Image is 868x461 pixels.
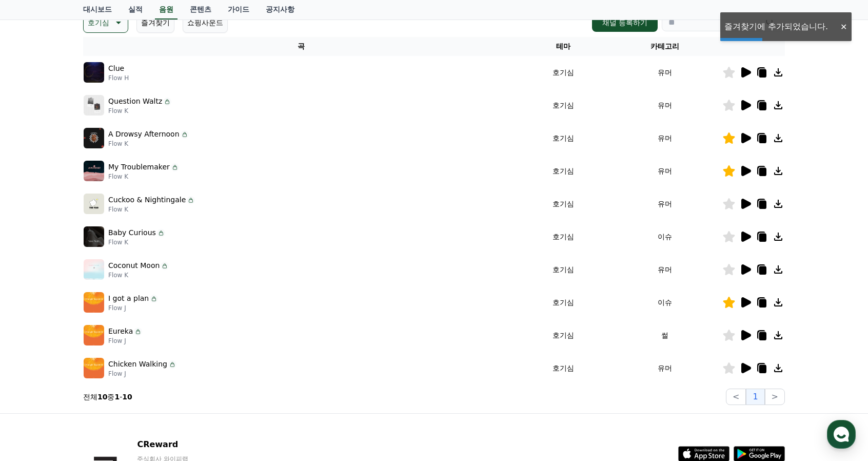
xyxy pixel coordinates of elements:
[607,155,722,187] td: 유머
[137,438,262,451] p: CReward
[84,325,104,345] img: music
[84,226,104,247] img: music
[607,352,722,385] td: 유머
[607,220,722,253] td: 이슈
[108,370,176,378] p: Flow J
[607,122,722,155] td: 유머
[607,253,722,286] td: 유머
[108,140,189,148] p: Flow K
[122,393,132,401] strong: 10
[607,37,722,56] th: 카테고리
[607,89,722,122] td: 유머
[159,341,171,349] span: 설정
[68,325,132,351] a: 대화
[132,325,197,351] a: 설정
[136,12,174,33] button: 즐겨찾기
[32,341,38,349] span: 홈
[84,62,104,83] img: music
[519,286,607,319] td: 호기심
[183,12,228,33] button: 쇼핑사운드
[519,155,607,187] td: 호기심
[84,128,104,148] img: music
[519,89,607,122] td: 호기심
[84,95,104,116] img: music
[108,205,195,214] p: Flow K
[519,56,607,89] td: 호기심
[519,319,607,352] td: 호기심
[108,96,162,107] p: Question Waltz
[108,74,129,82] p: Flow H
[108,337,142,345] p: Flow J
[108,162,170,172] p: My Troublemaker
[108,304,158,312] p: Flow J
[97,393,107,401] strong: 10
[519,352,607,385] td: 호기심
[84,259,104,280] img: music
[108,359,167,370] p: Chicken Walking
[519,187,607,220] td: 호기심
[84,358,104,378] img: music
[88,15,109,30] p: 호기심
[108,172,179,181] p: Flow K
[94,341,106,350] span: 대화
[519,37,607,56] th: 테마
[592,13,658,32] button: 채널 등록하기
[108,63,124,74] p: Clue
[108,107,171,115] p: Flow K
[519,220,607,253] td: 호기심
[108,238,165,246] p: Flow K
[83,37,519,56] th: 곡
[84,194,104,214] img: music
[84,292,104,313] img: music
[108,195,186,205] p: Cuckoo & Nightingale
[108,293,149,304] p: I got a plan
[84,161,104,181] img: music
[114,393,120,401] strong: 1
[108,326,133,337] p: Eureka
[519,253,607,286] td: 호기심
[765,389,785,405] button: >
[607,56,722,89] td: 유머
[108,227,156,238] p: Baby Curious
[746,389,764,405] button: 1
[607,319,722,352] td: 썰
[108,260,160,271] p: Coconut Moon
[83,392,132,402] p: 전체 중 -
[607,187,722,220] td: 유머
[83,12,128,33] button: 호기심
[3,325,68,351] a: 홈
[519,122,607,155] td: 호기심
[726,389,746,405] button: <
[607,286,722,319] td: 이슈
[108,271,169,279] p: Flow K
[108,129,180,140] p: A Drowsy Afternoon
